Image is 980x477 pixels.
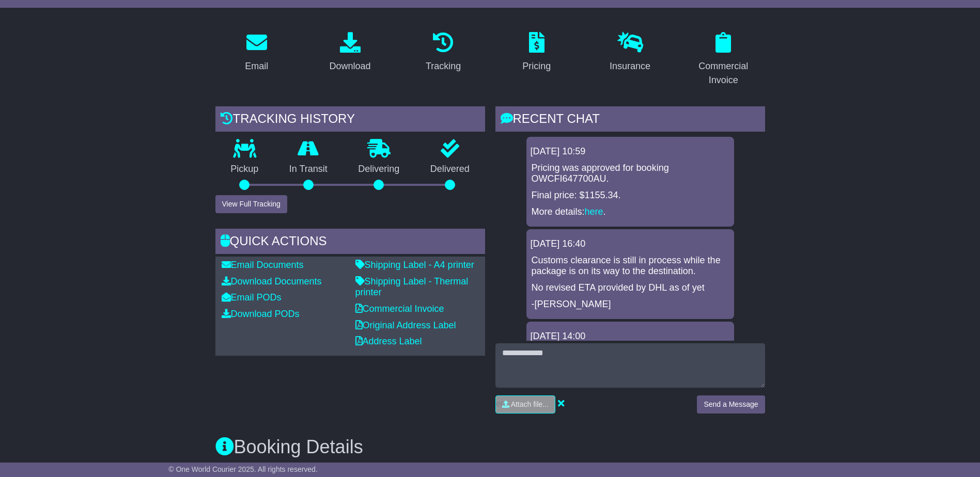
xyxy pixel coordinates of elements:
[532,206,729,218] p: More details: .
[532,282,729,294] p: No revised ETA provided by DHL as of yet
[516,28,557,77] a: Pricing
[343,164,415,175] p: Delivering
[531,331,730,342] div: [DATE] 14:00
[215,106,485,134] div: Tracking history
[355,260,474,270] a: Shipping Label - A4 printer
[603,28,657,77] a: Insurance
[522,59,551,73] div: Pricing
[532,255,729,277] p: Customs clearance is still in process while the package is on its way to the destination.
[532,190,729,201] p: Final price: $1155.34.
[531,146,730,157] div: [DATE] 10:59
[355,276,469,298] a: Shipping Label - Thermal printer
[426,59,461,73] div: Tracking
[355,320,456,330] a: Original Address Label
[222,292,282,303] a: Email PODs
[322,28,377,77] a: Download
[532,299,729,310] p: -[PERSON_NAME]
[222,260,304,270] a: Email Documents
[495,106,765,134] div: RECENT CHAT
[610,59,650,73] div: Insurance
[682,28,765,91] a: Commercial Invoice
[215,437,765,457] h3: Booking Details
[355,304,444,314] a: Commercial Invoice
[329,59,370,73] div: Download
[222,276,322,287] a: Download Documents
[245,59,268,73] div: Email
[419,28,468,77] a: Tracking
[415,164,485,175] p: Delivered
[215,164,274,175] p: Pickup
[168,465,318,473] span: © One World Courier 2025. All rights reserved.
[585,206,603,217] a: here
[215,195,287,213] button: View Full Tracking
[689,59,758,87] div: Commercial Invoice
[355,336,422,346] a: Address Label
[222,309,300,319] a: Download PODs
[215,229,485,257] div: Quick Actions
[697,395,765,414] button: Send a Message
[274,164,343,175] p: In Transit
[531,239,730,250] div: [DATE] 16:40
[238,28,275,77] a: Email
[532,163,729,185] p: Pricing was approved for booking OWCFI647700AU.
